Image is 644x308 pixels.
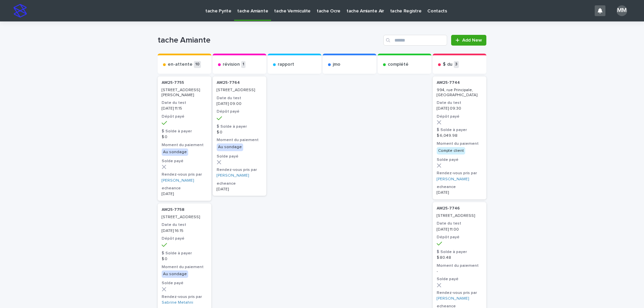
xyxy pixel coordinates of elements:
[13,4,27,17] img: stacker-logo-s-only.png
[217,130,262,135] p: $ 0
[162,229,207,233] p: [DATE] 16:15
[217,80,262,85] p: AM25-7764
[162,135,207,139] p: $ 0
[437,290,482,296] h3: Rendez-vous pris par
[241,61,246,68] p: 1
[437,171,482,176] h3: Rendez-vous pris par
[437,296,469,301] a: [PERSON_NAME]
[162,294,207,300] h3: Rendez-vous pris par
[162,172,207,177] h3: Rendez-vous pris par
[437,206,482,211] p: AM25-7746
[217,96,262,101] h3: Date du test
[437,114,482,119] h3: Dépôt payé
[162,281,207,286] h3: Solde payé
[437,213,482,218] p: [STREET_ADDRESS]
[213,76,266,196] a: AM25-7764 [STREET_ADDRESS]Date du test[DATE] 09:00Dépôt payé$ Solde à payer$ 0Moment du paiementA...
[437,263,482,268] h3: Moment du paiement
[162,257,207,261] p: $ 0
[433,76,486,199] a: AM25-7744 994, rue Principale, [GEOGRAPHIC_DATA]Date du test[DATE] 09:30Dépôt payé$ Solde à payer...
[217,88,262,93] p: [STREET_ADDRESS]
[162,178,194,183] a: [PERSON_NAME]
[162,300,193,305] a: Sabrine Metahni
[217,109,262,114] h3: Dépôt payé
[162,114,207,119] h3: Dépôt payé
[162,148,188,156] div: Au sondage
[616,5,627,16] div: MM
[162,80,207,85] p: AM25-7755
[217,187,262,192] p: [DATE]
[217,137,262,143] h3: Moment du paiement
[162,106,207,111] p: [DATE] 11:15
[437,133,482,138] p: $ 6,049.98
[437,190,482,195] p: [DATE]
[217,154,262,159] h3: Solde payé
[162,251,207,256] h3: $ Solde à payer
[162,142,207,148] h3: Moment du paiement
[437,221,482,226] h3: Date du test
[162,88,207,98] p: [STREET_ADDRESS][PERSON_NAME]
[437,100,482,106] h3: Date du test
[437,147,465,155] div: Compte client
[217,124,262,129] h3: $ Solde à payer
[162,222,207,228] h3: Date du test
[217,102,262,106] p: [DATE] 09:00
[223,62,240,67] p: révision
[162,236,207,241] h3: Dépôt payé
[162,186,207,191] h3: echeance
[437,157,482,163] h3: Solde payé
[388,62,409,67] p: complété
[217,143,243,151] div: Au sondage
[437,276,482,282] h3: Solde payé
[217,181,262,186] h3: echeance
[462,38,482,43] span: Add New
[217,173,249,178] a: [PERSON_NAME]
[454,61,459,68] p: 3
[217,167,262,173] h3: Rendez-vous pris par
[437,255,482,260] p: $ 80.48
[162,207,207,212] p: AM25-7758
[451,35,486,46] a: Add New
[162,192,207,196] p: [DATE]
[162,100,207,106] h3: Date du test
[158,76,211,201] a: AM25-7755 [STREET_ADDRESS][PERSON_NAME]Date du test[DATE] 11:15Dépôt payé$ Solde à payer$ 0Moment...
[333,62,340,67] p: jmo
[278,62,294,67] p: rapport
[437,235,482,240] h3: Dépôt payé
[437,141,482,146] h3: Moment du paiement
[437,227,482,232] p: [DATE] 11:00
[168,62,193,67] p: en-attente
[443,62,452,67] p: $ du
[162,159,207,164] h3: Solde payé
[437,80,482,85] p: AM25-7744
[158,36,381,45] h1: tache Amiante
[437,88,482,98] p: 994, rue Principale, [GEOGRAPHIC_DATA]
[437,127,482,133] h3: $ Solde à payer
[383,35,447,46] input: Search
[437,106,482,111] p: [DATE] 09:30
[162,129,207,134] h3: $ Solde à payer
[162,264,207,270] h3: Moment du paiement
[437,177,469,182] a: [PERSON_NAME]
[194,61,201,68] p: 10
[162,215,207,220] p: [STREET_ADDRESS]
[437,269,482,274] p: -
[162,270,188,278] div: Au sondage
[437,184,482,190] h3: echeance
[437,249,482,255] h3: $ Solde à payer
